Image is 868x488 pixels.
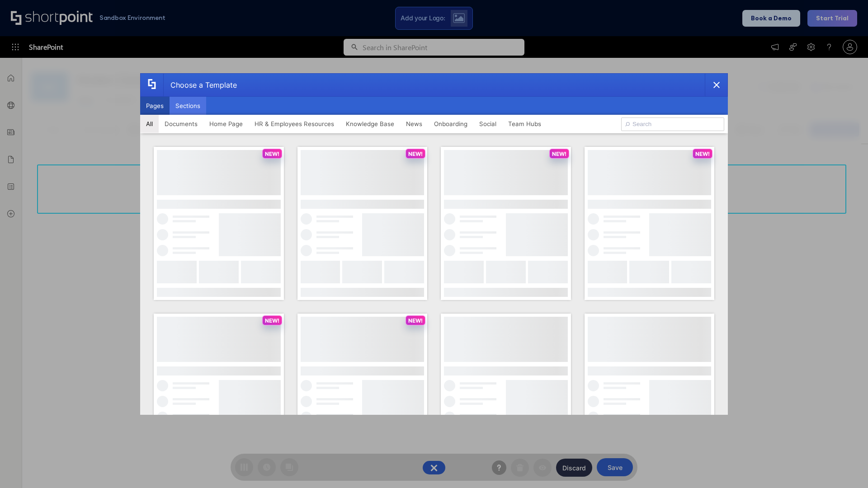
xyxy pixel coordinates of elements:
[159,115,203,133] button: Documents
[340,115,400,133] button: Knowledge Base
[140,97,170,115] button: Pages
[552,150,566,157] p: NEW!
[621,117,724,131] input: Search
[408,150,423,157] p: NEW!
[823,445,868,488] iframe: Chat Widget
[203,115,249,133] button: Home Page
[473,115,502,133] button: Social
[163,74,237,96] div: Choose a Template
[249,115,340,133] button: HR & Employees Resources
[265,317,279,324] p: NEW!
[695,150,710,157] p: NEW!
[140,73,728,415] div: template selector
[428,115,473,133] button: Onboarding
[170,97,206,115] button: Sections
[408,317,423,324] p: NEW!
[502,115,547,133] button: Team Hubs
[265,150,279,157] p: NEW!
[140,115,159,133] button: All
[400,115,428,133] button: News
